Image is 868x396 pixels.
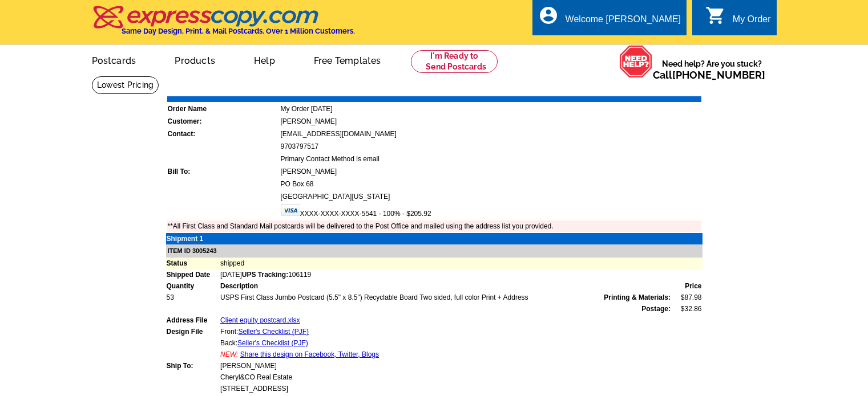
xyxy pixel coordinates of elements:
td: ITEM ID 3005243 [166,244,703,258]
td: Front: [220,326,671,337]
i: shopping_cart [705,5,726,26]
td: shipped [220,258,702,269]
h4: Same Day Design, Print, & Mail Postcards. Over 1 Million Customers. [122,27,355,35]
td: Ship To: [166,360,220,371]
a: Share this design on Facebook, Twitter, Blogs [240,350,379,358]
a: Free Templates [296,46,399,73]
td: Address File [166,315,220,326]
a: Help [236,46,293,73]
a: shopping_cart My Order [705,13,771,27]
td: **All First Class and Standard Mail postcards will be delivered to the Post Office and mailed usi... [167,221,701,232]
a: Seller's Checklist (PJF) [237,339,308,347]
div: My Order [733,14,771,30]
td: Back: [220,337,671,349]
span: 106119 [242,271,311,279]
td: Order Name [167,103,279,115]
td: $87.98 [671,292,703,303]
td: [EMAIL_ADDRESS][DOMAIN_NAME] [280,128,701,140]
img: help [619,45,653,78]
td: [GEOGRAPHIC_DATA][US_STATE] [280,191,701,202]
td: My Order [DATE] [280,103,701,115]
a: Seller's Checklist (PJF) [238,328,309,336]
a: Same Day Design, Print, & Mail Postcards. Over 1 Million Customers. [92,14,355,35]
td: Cheryl&CO Real Estate [220,371,671,383]
td: $32.86 [671,303,703,315]
div: Welcome [PERSON_NAME] [566,14,681,30]
td: 9703797517 [280,141,701,152]
a: Products [156,46,233,73]
td: Description [220,280,671,292]
a: Postcards [74,46,155,73]
td: USPS First Class Jumbo Postcard (5.5" x 8.5") Recyclable Board Two sided, full color Print + Address [220,292,671,303]
td: XXXX-XXXX-XXXX-5541 - 100% - $205.92 [280,203,701,219]
span: Need help? Are you stuck? [653,58,771,81]
td: Quantity [166,280,220,292]
td: PO Box 68 [280,178,701,190]
td: Primary Contact Method is email [280,153,701,165]
strong: Postage: [641,305,671,313]
img: visa.gif [281,204,300,216]
td: Status [166,258,220,269]
span: Printing & Materials: [604,292,671,303]
a: [PHONE_NUMBER] [672,69,765,81]
td: 53 [166,292,220,303]
td: Shipment 1 [166,233,220,244]
td: Price [671,280,703,292]
td: Shipped Date [166,269,220,280]
td: [PERSON_NAME] [220,360,671,371]
span: NEW: [220,350,238,358]
span: Call [653,69,765,81]
td: Customer: [167,116,279,127]
td: Contact: [167,128,279,140]
td: [DATE] [220,269,702,280]
td: [STREET_ADDRESS] [220,383,671,394]
strong: UPS Tracking: [242,271,288,279]
td: [PERSON_NAME] [280,116,701,127]
a: Client equity postcard.xlsx [220,316,300,324]
td: Bill To: [167,166,279,177]
td: [PERSON_NAME] [280,166,701,177]
td: Design File [166,326,220,337]
i: account_circle [538,5,559,26]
